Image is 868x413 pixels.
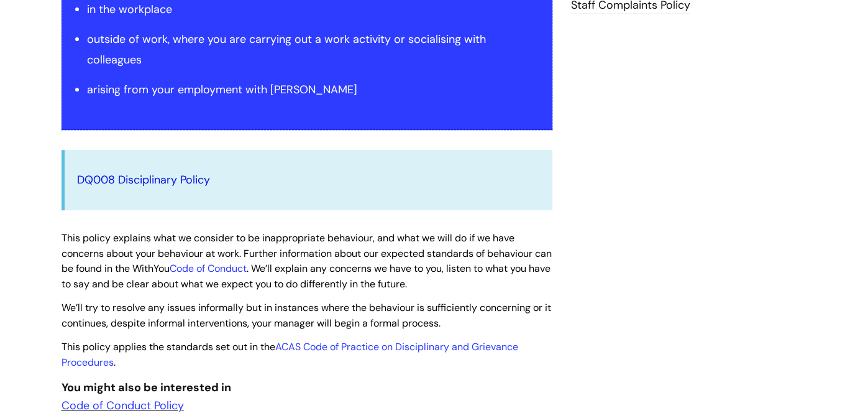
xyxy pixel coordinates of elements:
[87,29,539,70] li: outside of work, where you are carrying out a work activity or socialising with colleagues
[77,172,210,187] a: DQ008 Disciplinary Policy
[170,262,247,275] a: Code of Conduct
[62,340,518,369] a: ACAS Code of Practice on Disciplinary and Grievance Procedures
[87,80,539,100] li: arising from your employment with [PERSON_NAME]
[62,398,184,413] a: Code of Conduct Policy
[62,301,551,330] span: We’ll try to resolve any issues informally but in instances where the behaviour is sufficiently c...
[62,380,231,395] span: You might also be interested in
[62,231,552,290] span: This policy explains what we consider to be inappropriate behaviour, and what we will do if we ha...
[62,340,518,369] span: This policy applies the standards set out in the .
